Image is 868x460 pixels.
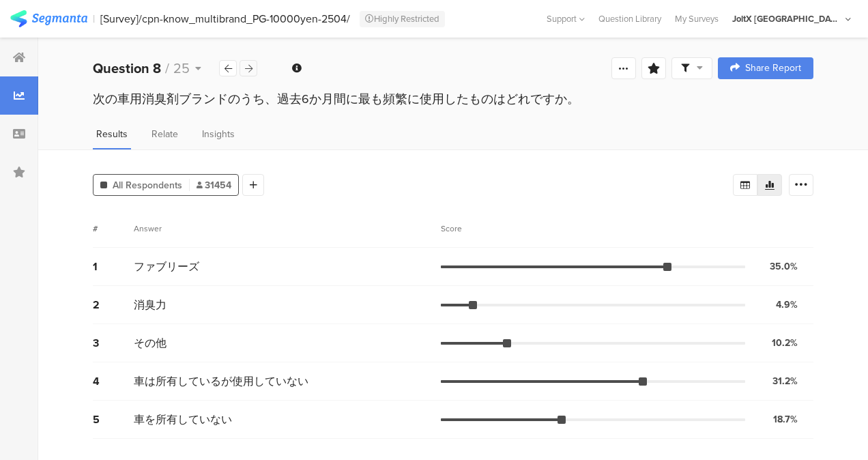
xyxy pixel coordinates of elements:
[732,12,841,25] div: JoltX [GEOGRAPHIC_DATA]
[360,11,445,27] div: Highly Restricted
[134,297,167,313] span: 消臭力
[93,11,95,27] div: |
[93,373,134,389] div: 4
[93,58,161,78] b: Question 8
[134,335,167,351] span: その他
[134,373,308,389] span: 車は所有しているが使用していない
[10,10,87,27] img: segmanta logo
[151,127,178,141] span: Relate
[547,8,585,29] div: Support
[134,222,162,235] div: Answer
[165,58,169,78] span: /
[93,297,134,313] div: 2
[173,58,190,78] span: 25
[197,178,231,192] span: 31454
[772,336,798,350] div: 10.2%
[113,178,182,192] span: All Respondents
[441,222,469,235] div: Score
[668,12,725,25] a: My Surveys
[96,127,128,141] span: Results
[592,12,668,25] a: Question Library
[772,374,798,388] div: 31.2%
[93,222,134,235] div: #
[745,63,801,73] span: Share Report
[100,12,350,25] div: [Survey]/cpn-know_multibrand_PG-10000yen-2504/
[134,412,232,427] span: 車を所有していない
[93,335,134,351] div: 3
[134,259,199,274] span: ファブリーズ
[93,412,134,427] div: 5
[202,127,235,141] span: Insights
[93,90,813,108] div: 次の車用消臭剤ブランドのうち、過去6か月間に最も頻繁に使用したものはどれですか。
[773,412,798,427] div: 18.7%
[776,298,798,312] div: 4.9%
[770,259,798,274] div: 35.0%
[93,259,134,274] div: 1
